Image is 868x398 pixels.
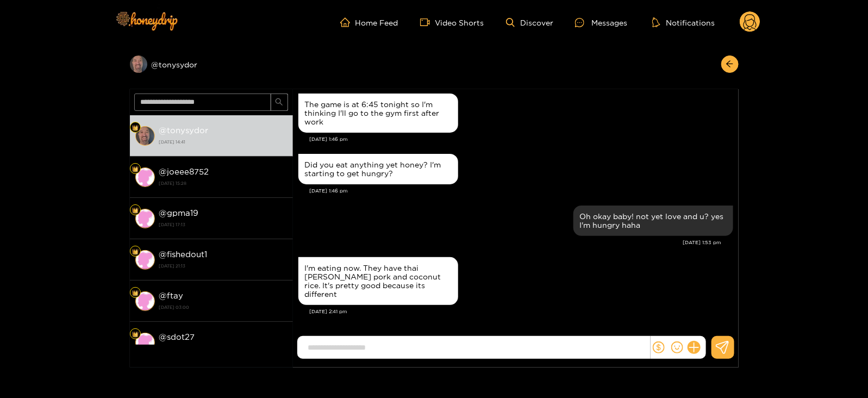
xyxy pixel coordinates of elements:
div: @tonysydor [130,55,293,73]
img: Fan Level [132,290,139,296]
button: Notifications [649,17,718,28]
strong: @ fishedout1 [159,250,208,259]
div: [DATE] 2:41 pm [310,308,733,315]
strong: [DATE] 21:13 [159,261,288,271]
span: video-camera [420,17,435,27]
span: home [340,17,355,27]
div: The game is at 6:45 tonight so I'm thinking I'll go to the gym first after work [305,100,452,126]
div: Did you eat anything yet honey? I'm starting to get hungry? [305,160,452,178]
strong: @ tonysydor [159,126,209,135]
strong: @ ftay [159,291,184,300]
strong: [DATE] 15:28 [159,178,288,188]
div: Aug. 26, 1:53 pm [573,206,733,236]
a: Video Shorts [420,17,484,27]
strong: [DATE] 17:13 [159,220,288,229]
img: conversation [135,291,155,311]
div: Aug. 26, 1:46 pm [298,94,458,133]
strong: [DATE] 03:00 [159,302,288,312]
a: Home Feed [340,17,398,27]
img: Fan Level [132,125,139,131]
strong: @ joeee8752 [159,167,209,176]
img: Fan Level [132,331,139,338]
img: conversation [135,333,155,352]
div: Aug. 26, 1:46 pm [298,154,458,184]
button: search [271,94,288,111]
img: Fan Level [132,207,139,214]
strong: [DATE] 14:41 [159,137,288,147]
div: I'm eating now. They have thai [PERSON_NAME] pork and coconut rice. It's pretty good because its ... [305,264,452,298]
img: conversation [135,250,155,270]
strong: [DATE] 09:30 [159,344,288,353]
strong: @ sdot27 [159,332,195,341]
img: Fan Level [132,248,139,255]
div: [DATE] 1:46 pm [310,135,733,143]
div: [DATE] 1:46 pm [310,187,733,195]
div: Messages [575,16,627,29]
div: Oh okay baby! not yet love and u? yes I'm hungry haha [580,212,727,229]
span: dollar [653,341,665,353]
img: Fan Level [132,166,139,172]
div: Aug. 26, 2:41 pm [298,257,458,305]
img: conversation [135,126,155,146]
button: dollar [651,339,667,356]
span: search [275,98,283,107]
span: smile [671,341,683,353]
div: [DATE] 1:53 pm [298,239,722,246]
strong: @ gpma19 [159,208,199,217]
span: arrow-left [726,60,734,69]
button: arrow-left [721,55,739,73]
img: conversation [135,167,155,187]
a: Discover [506,18,553,27]
img: conversation [135,209,155,228]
